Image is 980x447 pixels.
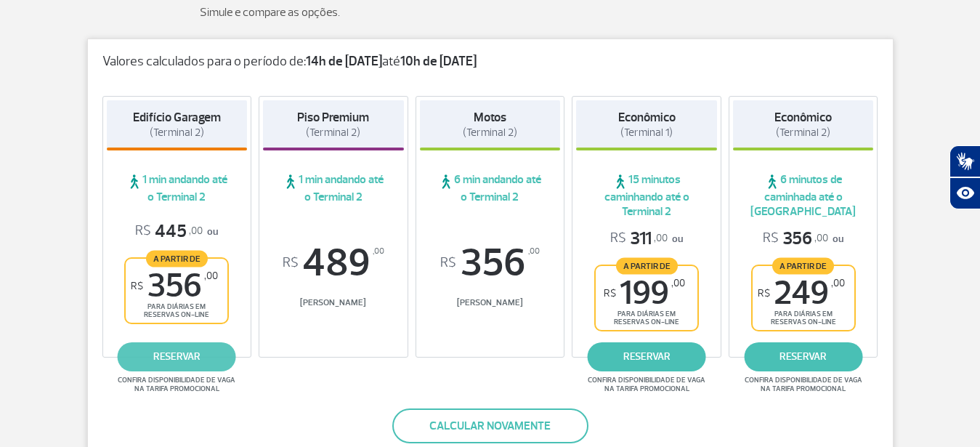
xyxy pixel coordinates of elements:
span: A partir de [146,250,208,267]
p: Simule e compare as opções. [200,4,781,21]
sup: ,00 [831,277,845,289]
span: para diárias em reservas on-line [608,310,685,326]
span: (Terminal 2) [306,126,360,140]
span: (Terminal 1) [620,126,673,140]
div: Plugin de acessibilidade da Hand Talk. [949,145,980,209]
strong: Piso Premium [297,110,369,125]
span: 445 [135,220,203,243]
sup: R$ [131,280,143,292]
button: Abrir recursos assistivos. [949,177,980,209]
span: 356 [763,227,828,250]
span: para diárias em reservas on-line [765,310,842,326]
strong: Econômico [774,110,832,125]
sup: R$ [440,255,456,271]
sup: R$ [604,287,616,299]
span: 6 minutos de caminhada até o [GEOGRAPHIC_DATA] [733,172,874,219]
span: 15 minutos caminhando até o Terminal 2 [576,172,717,219]
span: 249 [758,277,845,310]
span: 311 [610,227,668,250]
p: ou [135,220,218,243]
p: ou [763,227,843,250]
p: Valores calculados para o período de: até [102,54,878,70]
span: para diárias em reservas on-line [138,302,215,319]
span: [PERSON_NAME] [420,297,561,308]
a: reservar [118,342,236,371]
span: 1 min andando até o Terminal 2 [263,172,404,204]
strong: Motos [474,110,506,125]
sup: ,00 [373,243,384,259]
span: [PERSON_NAME] [263,297,404,308]
span: (Terminal 2) [463,126,517,140]
span: 489 [263,243,404,283]
span: (Terminal 2) [776,126,830,140]
span: 356 [420,243,561,283]
span: (Terminal 2) [150,126,204,140]
span: Confira disponibilidade de vaga na tarifa promocional [586,376,708,393]
sup: R$ [758,287,770,299]
span: 199 [604,277,685,310]
strong: Edifício Garagem [133,110,221,125]
span: 356 [131,270,218,302]
strong: 14h de [DATE] [306,53,382,70]
span: 1 min andando até o Terminal 2 [107,172,248,204]
strong: Econômico [618,110,676,125]
span: A partir de [772,257,834,274]
span: A partir de [616,257,678,274]
sup: ,00 [528,243,540,259]
span: Confira disponibilidade de vaga na tarifa promocional [116,376,238,393]
button: Calcular novamente [392,408,588,443]
a: reservar [588,342,706,371]
sup: ,00 [671,277,685,289]
button: Abrir tradutor de língua de sinais. [949,145,980,177]
span: Confira disponibilidade de vaga na tarifa promocional [742,376,864,393]
sup: ,00 [204,270,218,282]
span: 6 min andando até o Terminal 2 [420,172,561,204]
strong: 10h de [DATE] [400,53,477,70]
sup: R$ [283,255,299,271]
p: ou [610,227,683,250]
a: reservar [744,342,862,371]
